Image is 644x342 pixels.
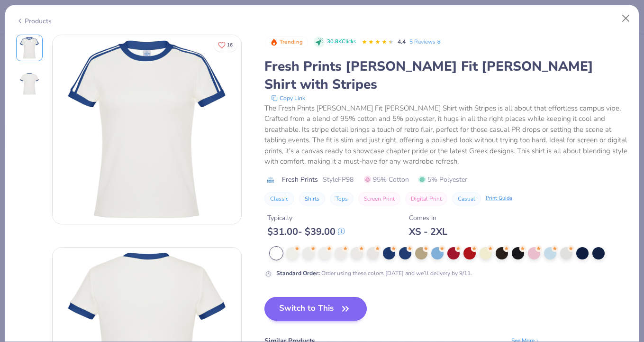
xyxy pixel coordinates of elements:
[267,226,345,238] div: $ 31.00 - $ 39.00
[398,38,406,46] span: 4.4
[323,175,354,185] span: Style FP98
[409,226,447,238] div: XS - 2XL
[617,9,635,28] button: Close
[264,103,628,167] div: The Fresh Prints [PERSON_NAME] Fit [PERSON_NAME] Shirt with Stripes is all about that effortless ...
[18,37,41,59] img: Front
[53,35,241,224] img: Front
[327,38,356,46] span: 30.8K Clicks
[409,213,447,223] div: Comes In
[265,36,308,48] button: Badge Button
[267,213,345,223] div: Typically
[452,192,481,205] button: Casual
[227,43,233,47] span: 16
[264,297,367,321] button: Switch to This
[299,192,325,205] button: Shirts
[270,38,278,46] img: Trending sort
[486,194,512,203] div: Print Guide
[268,93,308,103] button: copy to clipboard
[276,269,320,277] strong: Standard Order :
[264,192,294,205] button: Classic
[264,176,277,184] img: brand logo
[282,175,318,185] span: Fresh Prints
[276,269,472,277] div: Order using these colors [DATE] and we’ll delivery by 9/11.
[418,175,467,185] span: 5% Polyester
[16,16,52,26] div: Products
[18,73,41,95] img: Back
[264,57,628,93] div: Fresh Prints [PERSON_NAME] Fit [PERSON_NAME] Shirt with Stripes
[364,175,409,185] span: 95% Cotton
[409,37,442,46] a: 5 Reviews
[362,35,394,50] div: 4.4 Stars
[214,38,237,52] button: Like
[405,192,447,205] button: Digital Print
[358,192,400,205] button: Screen Print
[280,39,303,45] span: Trending
[330,192,354,205] button: Tops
